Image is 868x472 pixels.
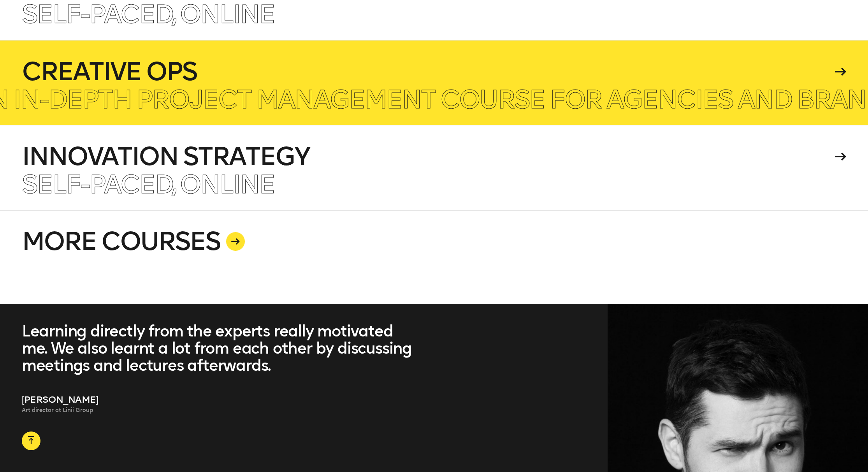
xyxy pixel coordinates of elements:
a: MORE COURSES [22,210,847,304]
span: Self-paced, Online [22,169,274,200]
blockquote: Learning directly from the experts really motivated me. We also learnt a lot from each other by d... [22,322,413,374]
p: Art director at Linii Group [22,407,413,414]
h4: Creative Ops [22,59,833,84]
p: [PERSON_NAME] [22,393,413,407]
h4: Innovation Strategy [22,144,833,169]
